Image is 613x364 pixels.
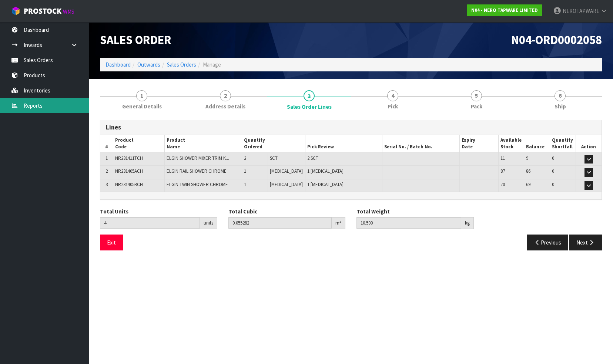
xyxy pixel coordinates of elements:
label: Total Units [100,208,128,215]
span: 0 [552,168,554,174]
th: Product Name [165,135,242,153]
span: NR231405ACH [115,168,143,174]
span: 1 [105,155,108,161]
span: 87 [500,168,505,174]
span: 1 [244,168,246,174]
div: units [200,217,217,229]
span: 11 [500,155,505,161]
input: Total Cubic [228,217,332,229]
span: 2 SCT [307,155,318,161]
span: 0 [552,181,554,188]
div: kg [461,217,474,229]
label: Total Cubic [228,208,257,215]
span: 2 [244,155,246,161]
span: Pick [388,102,398,110]
button: Next [569,235,602,250]
span: ProStock [24,6,61,16]
span: 70 [500,181,505,188]
span: NEROTAPWARE [563,7,599,14]
th: Balance [524,135,550,153]
span: Manage [203,61,221,68]
span: Pack [471,102,482,110]
th: Pick Review [305,135,382,153]
span: 69 [526,181,530,188]
th: Serial No. / Batch No. [382,135,460,153]
th: Quantity Ordered [242,135,305,153]
span: 86 [526,168,530,174]
span: Sales Order Lines [100,114,602,256]
img: cube-alt.png [11,6,20,16]
span: 6 [555,90,566,101]
span: ELGIN TWIN SHOWER CHROME [167,181,228,188]
h3: Lines [106,124,596,131]
span: 1 [244,181,246,188]
span: Sales Order Lines [287,103,332,111]
th: Expiry Date [460,135,498,153]
span: N04-ORD0002058 [511,32,602,47]
span: ELGIN SHOWER MIXER TRIM K... [167,155,229,161]
span: 2 [105,168,108,174]
span: 1 [MEDICAL_DATA] [307,168,344,174]
a: Outwards [137,61,160,68]
span: 0 [552,155,554,161]
span: 5 [471,90,482,101]
input: Total Weight [356,217,461,229]
span: 9 [526,155,528,161]
span: [MEDICAL_DATA] [270,181,303,188]
input: Total Units [100,217,200,229]
span: [MEDICAL_DATA] [270,168,303,174]
div: m³ [332,217,345,229]
span: 1 [136,90,147,101]
button: Exit [100,235,123,250]
th: Action [576,135,602,153]
a: Sales Orders [167,61,196,68]
span: 3 [304,90,315,101]
th: Quantity Shortfall [550,135,576,153]
span: NR231411TCH [115,155,143,161]
span: General Details [122,102,162,110]
span: 1 [MEDICAL_DATA] [307,181,344,188]
span: SCT [270,155,278,161]
a: Dashboard [105,61,131,68]
small: WMS [63,8,74,15]
th: Product Code [113,135,165,153]
th: Available Stock [498,135,524,153]
span: 3 [105,181,108,188]
button: Previous [527,235,569,250]
strong: N04 - NERO TAPWARE LIMITED [471,7,538,13]
label: Total Weight [356,208,390,215]
span: 4 [387,90,398,101]
span: Address Details [205,102,245,110]
th: # [100,135,113,153]
span: Ship [555,102,566,110]
span: Sales Order [100,32,171,47]
span: ELGIN RAIL SHOWER CHROME [167,168,227,174]
span: NR231405BCH [115,181,143,188]
span: 2 [220,90,231,101]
